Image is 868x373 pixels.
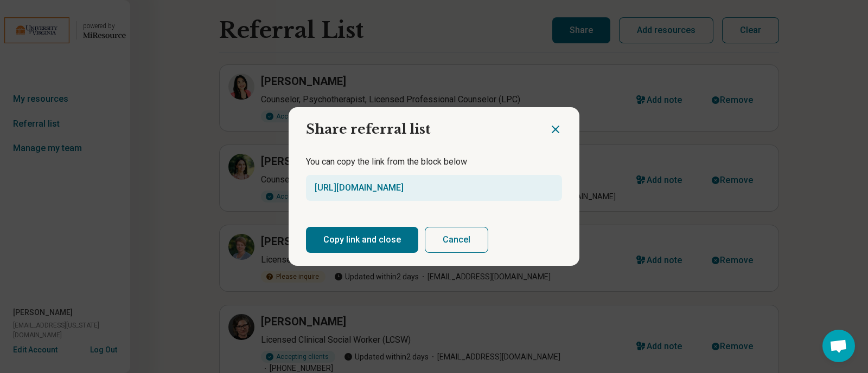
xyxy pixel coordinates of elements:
[289,107,549,143] h2: Share referral list
[549,123,562,136] button: Close dialog
[315,182,404,193] a: [URL][DOMAIN_NAME]
[306,227,418,253] button: Copy link and close
[425,227,488,253] button: Cancel
[306,155,562,168] p: You can copy the link from the block below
